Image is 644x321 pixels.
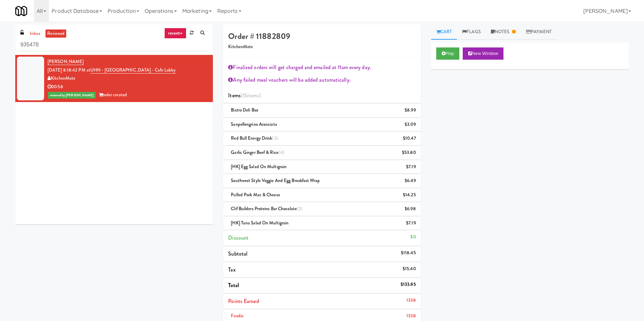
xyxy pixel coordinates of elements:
[405,106,416,115] div: $8.99
[228,266,235,274] span: Tax
[45,29,67,38] a: reviewed
[402,148,416,157] div: $53.80
[272,135,278,141] span: (3)
[403,134,416,143] div: $10.47
[297,205,302,212] span: (2)
[164,28,187,39] a: recent
[228,281,239,289] span: Total
[228,62,416,73] div: Finalized orders will get charged and emailed at 11am every day.
[231,107,258,113] span: Bistro Deli Box
[15,55,213,102] li: [PERSON_NAME][DATE] 8:18:42 PM atUHN - [GEOGRAPHIC_DATA] - Cafe LobbyKitchenMate00:58reviewed by ...
[486,24,521,40] a: Notes
[457,24,486,40] a: Flags
[228,75,416,85] div: Any failed meal vouchers will be added automatically.
[231,177,320,184] span: Southwest Style Veggie and Egg Breakfast Wrap
[401,249,416,257] div: $118.45
[228,44,416,49] h5: KitchenMate
[463,47,503,60] button: New Window
[241,92,261,99] span: (15 )
[231,205,302,212] span: Clif Builders proteins Bar Chocolate
[48,83,208,91] div: 00:58
[403,191,416,199] div: $14.25
[90,67,176,74] a: UHN - [GEOGRAPHIC_DATA] - Cafe Lobby
[410,233,416,241] div: $0
[405,205,416,213] div: $6.98
[48,58,84,65] a: [PERSON_NAME]
[28,29,42,38] a: inbox
[228,234,249,242] span: Discount
[401,280,416,289] div: $133.85
[231,163,287,170] span: [HK] Egg Salad on Multigrain
[231,192,280,198] span: Pulled Pork Mac & Cheese
[406,219,416,227] div: $7.19
[231,121,277,127] span: Sanpellengrino Aranciata
[48,74,208,83] div: KitchenMate
[406,163,416,171] div: $7.19
[278,149,284,156] span: (4)
[48,92,96,99] span: reviewed by [PERSON_NAME]
[231,220,289,226] span: [HK] Tuna Salad on Multigrain
[99,92,127,98] span: order created
[431,24,457,40] a: Cart
[403,265,416,273] div: $15.40
[228,92,260,99] span: Items
[231,313,243,319] span: Foodie
[20,39,208,51] input: Search vision orders
[406,296,416,305] div: 1338
[521,24,557,40] a: Payment
[436,47,460,60] button: Play
[228,297,259,305] span: Points Earned
[231,149,284,156] span: Garlic Ginger Beef & Rice
[405,120,416,129] div: $3.09
[406,312,416,320] div: 1338
[247,92,259,99] ng-pluralize: items
[228,32,416,41] h4: Order # 11882809
[405,177,416,185] div: $6.49
[228,250,247,258] span: Subtotal
[48,67,90,73] span: [DATE] 8:18:42 PM at
[15,5,27,17] img: Micromart
[231,135,278,141] span: Red Bull Energy Drink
